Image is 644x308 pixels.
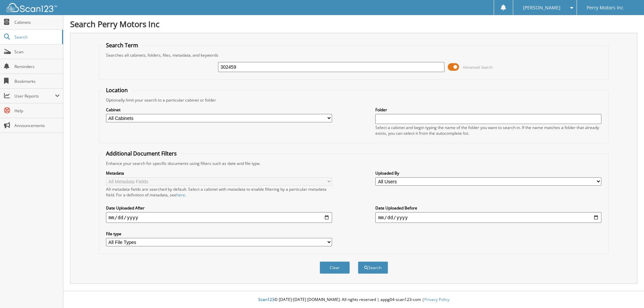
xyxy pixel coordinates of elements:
span: [PERSON_NAME] [523,6,560,10]
input: start [106,212,332,223]
label: Date Uploaded After [106,205,332,211]
div: Searches all cabinets, folders, files, metadata, and keywords [103,52,605,58]
span: Scan123 [258,297,274,302]
span: User Reports [14,93,55,99]
div: Optionally limit your search to a particular cabinet or folder [103,97,605,103]
label: File type [106,231,332,237]
span: Help [14,108,60,114]
span: Cabinets [14,19,60,25]
legend: Search Term [103,42,142,49]
span: Perry Motors Inc [587,6,624,10]
div: All metadata fields are searched by default. Select a cabinet with metadata to enable filtering b... [106,186,332,198]
legend: Location [103,86,131,94]
span: Scan [14,49,60,55]
iframe: Chat Widget [610,276,644,308]
a: Privacy Policy [424,297,449,302]
span: Bookmarks [14,78,60,84]
label: Metadata [106,170,332,176]
span: Announcements [14,123,60,128]
legend: Additional Document Filters [103,150,180,157]
div: © [DATE]-[DATE] [DOMAIN_NAME]. All rights reserved | appg04-scan123-com | [63,292,644,308]
label: Cabinet [106,107,332,113]
label: Folder [375,107,601,113]
a: here [176,192,185,198]
img: scan123-logo-white.svg [7,3,57,12]
span: Reminders [14,64,60,69]
button: Clear [320,261,350,274]
button: Search [358,261,388,274]
label: Uploaded By [375,170,601,176]
span: Search [14,34,59,40]
div: Select a cabinet and begin typing the name of the folder you want to search in. If the name match... [375,125,601,136]
div: Enhance your search for specific documents using filters such as date and file type. [103,161,605,166]
input: end [375,212,601,223]
span: Advanced Search [463,65,493,70]
h1: Search Perry Motors Inc [70,18,637,29]
label: Date Uploaded Before [375,205,601,211]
